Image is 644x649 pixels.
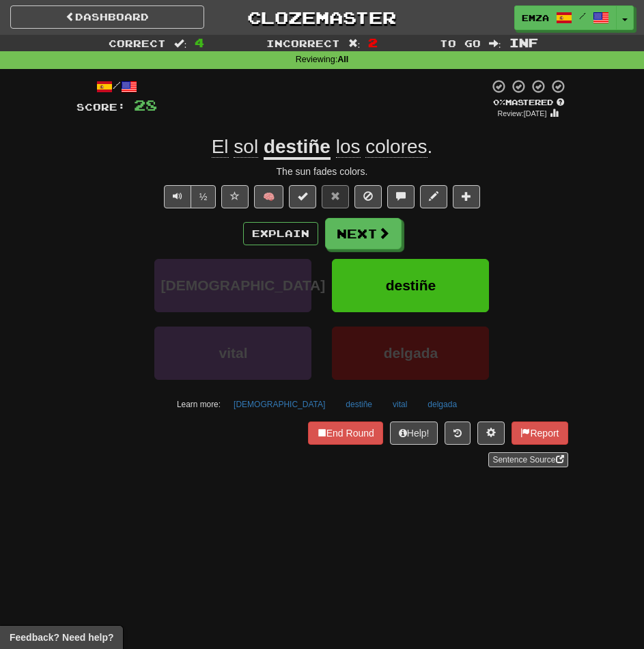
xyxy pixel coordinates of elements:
button: 🧠 [254,185,283,208]
button: ½ [191,185,216,208]
span: : [348,38,361,48]
span: . [331,136,432,158]
div: / [76,79,157,96]
strong: All [337,55,348,64]
span: / [579,11,586,20]
div: Text-to-speech controls [161,185,216,208]
span: Score: [76,101,126,113]
span: Open feedback widget [10,631,113,644]
button: Reset to 0% Mastered (alt+r) [322,185,349,208]
span: vital [219,345,247,361]
button: Discuss sentence (alt+u) [387,185,415,208]
button: Favorite sentence (alt+f) [221,185,249,208]
button: End Round [308,422,383,445]
span: El [212,136,229,158]
span: 28 [134,96,157,113]
span: : [489,38,501,48]
small: Learn more: [177,400,221,409]
span: Inf [509,36,538,49]
a: Clozemaster [225,5,419,29]
span: 0 % [493,98,505,107]
button: Set this sentence to 100% Mastered (alt+m) [289,185,316,208]
span: colores [365,136,427,158]
button: Report [512,422,568,445]
button: Next [325,218,402,249]
span: Correct [109,38,166,49]
button: Ignore sentence (alt+i) [354,185,382,208]
button: Round history (alt+y) [445,422,471,445]
button: Edit sentence (alt+d) [420,185,447,208]
a: Sentence Source [488,452,568,467]
span: : [174,38,186,48]
span: Emza [522,12,549,24]
u: destiñe [264,136,331,160]
a: Dashboard [10,5,204,29]
span: 2 [368,36,378,49]
button: [DEMOGRAPHIC_DATA] [154,259,311,312]
span: destiñe [386,277,436,293]
button: Add to collection (alt+a) [453,185,480,208]
small: Review: [DATE] [498,109,547,118]
button: delgada [332,327,489,380]
span: delgada [384,345,438,361]
span: sol [234,136,258,158]
button: delgada [420,394,464,415]
button: vital [385,394,415,415]
span: 4 [195,36,204,49]
button: Help! [390,422,438,445]
span: Incorrect [266,38,340,49]
button: Play sentence audio (ctl+space) [164,185,191,208]
button: Explain [243,222,318,245]
span: [DEMOGRAPHIC_DATA] [160,277,325,293]
div: The sun fades colors. [76,165,568,178]
button: destiñe [332,259,489,312]
button: [DEMOGRAPHIC_DATA] [226,394,333,415]
span: To go [440,38,481,49]
button: vital [154,327,311,380]
button: destiñe [338,394,380,415]
a: Emza / [514,5,617,30]
div: Mastered [489,97,568,108]
span: los [336,136,361,158]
